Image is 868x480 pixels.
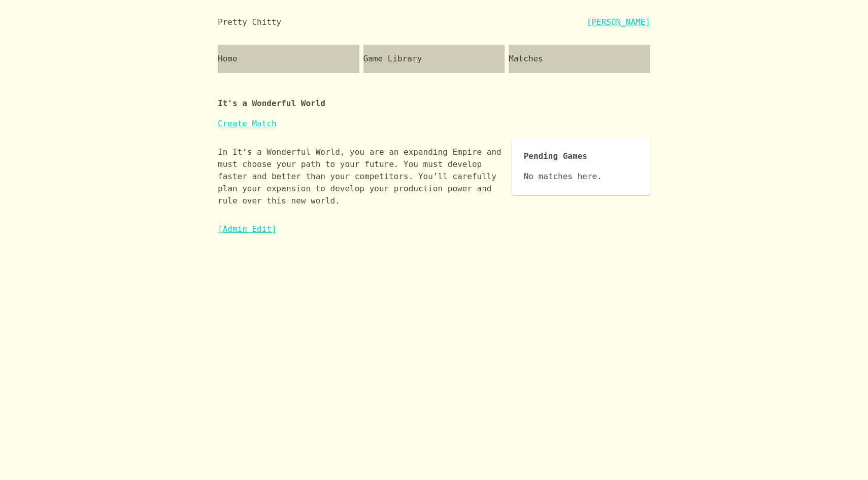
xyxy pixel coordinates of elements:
[218,119,277,128] a: Create Match
[509,45,650,73] a: Matches
[524,170,638,183] p: No matches here.
[587,16,650,28] a: [PERSON_NAME]
[524,150,638,162] p: Pending Games
[218,81,650,118] p: It's a Wonderful World
[218,146,504,207] p: In It’s a Wonderful World, you are an expanding Empire and must choose your path to your future. ...
[218,16,281,28] div: Pretty Chitty
[218,45,359,73] a: Home
[218,224,277,234] a: [Admin Edit]
[363,45,505,73] a: Game Library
